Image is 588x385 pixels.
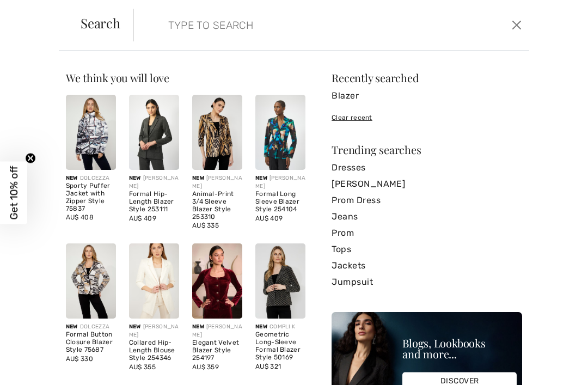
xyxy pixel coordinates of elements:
[255,323,305,331] div: COMPLI K
[192,243,242,319] img: Elegant Velvet Blazer Style 254197. Burgundy
[66,174,116,182] div: DOLCEZZA
[255,95,305,170] img: Formal Long Sleeve Blazer Style 254104. Black/Multi
[66,331,116,353] div: Formal Button Closure Blazer Style 75687
[332,274,522,290] a: Jumpsuit
[332,113,522,123] div: Clear recent
[129,95,179,170] img: Formal Hip-Length Blazer Style 253111. Grey melange
[255,174,305,191] div: [PERSON_NAME]
[192,222,219,229] span: AU$ 335
[66,323,116,331] div: DOLCEZZA
[66,175,78,181] span: New
[332,88,522,104] a: Blazer
[192,95,242,170] img: Animal-Print 3/4 Sleeve Blazer Style 253310. Black/Gold
[66,323,78,330] span: New
[192,363,219,371] span: AU$ 359
[332,241,522,258] a: Tops
[129,215,156,222] span: AU$ 409
[66,95,116,170] img: Sporty Puffer Jacket with Zipper Style 75837. As sample
[129,191,179,213] div: Formal Hip-Length Blazer Style 253111
[332,72,522,83] div: Recently searched
[192,174,242,191] div: [PERSON_NAME]
[66,355,93,363] span: AU$ 330
[332,209,522,225] a: Jeans
[192,323,204,330] span: New
[192,323,242,339] div: [PERSON_NAME]
[25,8,47,17] span: Help
[332,192,522,209] a: Prom Dress
[8,166,20,219] span: Get 10% off
[255,323,267,330] span: New
[332,225,522,241] a: Prom
[192,175,204,181] span: New
[129,174,179,191] div: [PERSON_NAME]
[332,176,522,192] a: [PERSON_NAME]
[129,339,179,362] div: Collared Hip-Length Blouse Style 254346
[332,144,522,155] div: Trending searches
[332,258,522,274] a: Jackets
[160,9,422,41] input: TYPE TO SEARCH
[509,16,525,34] button: Close
[402,338,517,359] div: Blogs, Lookbooks and more...
[255,175,267,181] span: New
[255,363,281,370] span: AU$ 321
[192,339,242,362] div: Elegant Velvet Blazer Style 254197
[129,175,141,181] span: New
[25,152,36,163] button: Close teaser
[66,70,169,85] span: We think you will love
[255,215,283,222] span: AU$ 409
[255,331,305,361] div: Geometric Long-Sleeve Formal Blazer Style 50169
[129,323,179,339] div: [PERSON_NAME]
[129,363,156,371] span: AU$ 355
[66,182,116,212] div: Sporty Puffer Jacket with Zipper Style 75837
[81,16,120,29] span: Search
[66,243,116,319] img: Formal Button Closure Blazer Style 75687. As sample
[255,191,305,213] div: Formal Long Sleeve Blazer Style 254104
[255,243,305,319] img: Geometric Long-Sleeve Formal Blazer Style 50169. As sample
[129,323,141,330] span: New
[192,191,242,221] div: Animal-Print 3/4 Sleeve Blazer Style 253310
[66,213,94,221] span: AU$ 408
[129,243,179,319] img: Collared Hip-Length Blouse Style 254346. Vanilla
[332,160,522,176] a: Dresses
